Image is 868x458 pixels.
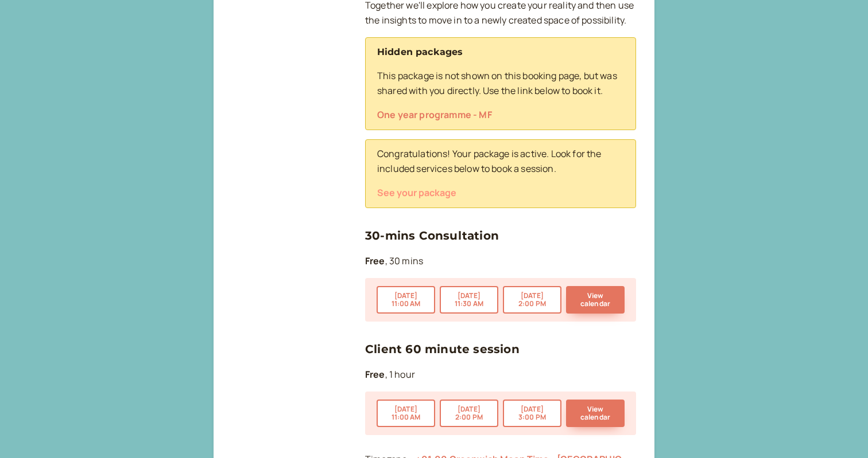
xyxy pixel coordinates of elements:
button: [DATE]3:00 PM [503,400,561,427]
button: [DATE]11:00 AM [377,400,435,427]
a: 30-mins Consultation [365,229,499,242]
p: Congratulations! Your package is active. Look for the included services below to book a session. [377,147,624,177]
button: View calendar [566,400,625,427]
a: One year programme - MF [377,108,492,121]
button: See your package [377,187,456,198]
button: [DATE]11:00 AM [377,286,435,314]
b: Free [365,368,385,381]
button: [DATE]11:30 AM [440,286,498,314]
b: Free [365,255,385,267]
h4: Hidden packages [377,45,624,60]
a: Client 60 minute session [365,342,520,356]
button: [DATE]2:00 PM [503,286,561,314]
p: This package is not shown on this booking page, but was shared with you directly. Use the link be... [377,69,624,99]
button: [DATE]2:00 PM [440,400,498,427]
button: View calendar [566,286,625,314]
p: , 30 mins [365,254,636,269]
p: , 1 hour [365,367,636,382]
